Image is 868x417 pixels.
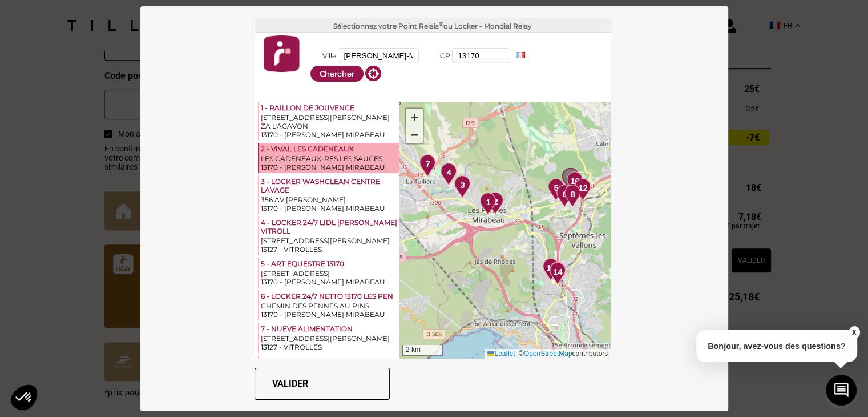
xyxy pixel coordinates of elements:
[487,192,503,215] img: pointsrelais_pin.png
[255,18,611,33] div: Sélectionnez votre Point Relais ou Locker - Mondial Relay
[554,182,558,195] span: 5
[552,185,578,210] div: 6
[567,171,583,194] img: pointsrelais_pin.png
[261,302,397,310] div: CHEMIN DES PENNES AU PINS
[261,269,397,278] div: [STREET_ADDRESS]
[562,171,588,197] div: 10
[261,343,397,351] div: 13127 - VITROLLES
[255,368,390,400] button: Valider
[261,236,397,245] div: [STREET_ADDRESS][PERSON_NAME]
[261,278,397,286] div: 13170 - [PERSON_NAME] MIRABEAU
[261,324,397,334] div: 7 - NUEVE ALIMENTATION
[516,52,525,58] img: FR
[454,175,470,198] img: pointsrelais_pin.png
[564,185,580,207] img: pointsrelais_pin.png
[261,154,397,163] div: LES CADENEAUX-RES.LES SAUGES
[261,357,397,367] div: 8 - LOCKER LIDL PENNES AUX PINS
[261,334,397,343] div: [STREET_ADDRESS][PERSON_NAME]
[261,204,397,212] div: 13170 - [PERSON_NAME] MIRABEAU
[570,178,596,204] div: 12
[545,262,571,288] div: 14
[415,154,441,180] div: 7
[553,266,563,279] span: 14
[261,177,397,195] div: 3 - LOCKER WASHCLEAN CENTRE LAVAGE
[475,193,501,218] div: 1
[570,175,580,188] span: 10
[560,185,586,210] div: 8
[261,145,397,154] div: 2 - VIVAL LES CADENEAUX
[578,182,588,195] span: 12
[487,350,515,358] a: Leaflet
[425,51,450,60] label: CP
[406,126,423,143] a: Zoom out
[261,292,397,302] div: 6 - LOCKER 24/7 NETTO 13170 LES PEN
[261,218,397,236] div: 4 - LOCKER 24/7 LIDL [PERSON_NAME] VITROLL
[538,258,564,284] div: 11
[441,163,457,186] img: pointsrelais_pin.png
[545,262,571,287] div: 13
[261,113,397,122] div: [STREET_ADDRESS][PERSON_NAME]
[261,310,397,319] div: 13170 - [PERSON_NAME] MIRABEAU
[411,110,418,124] span: +
[543,178,569,204] div: 5
[575,178,591,201] img: pointsrelais_pin.png
[517,350,519,358] span: |
[310,66,364,82] button: Chercher
[436,163,462,189] div: 4
[485,349,611,359] div: © contributors
[406,109,423,126] a: Zoom in
[558,168,583,194] div: 9
[310,51,336,60] label: Ville
[402,345,443,355] div: 2 km
[411,127,418,142] span: −
[483,192,508,218] div: 2
[261,259,397,269] div: 5 - ART EQUESTRE 13170
[450,175,475,201] div: 3
[261,195,397,204] div: 356 AV [PERSON_NAME]
[446,166,451,179] span: 4
[261,130,397,139] div: 13170 - [PERSON_NAME] MIRABEAU
[460,179,465,192] span: 3
[543,258,559,281] img: pointsrelais_pin.png
[261,245,397,254] div: 13127 - VITROLLES
[562,168,578,191] img: pointsrelais_pin_grey.png
[548,178,564,201] img: pointsrelais_pin.png
[261,103,397,113] div: 1 - RAILLON DE JOUVENCE
[419,154,435,177] img: pointsrelais_pin.png
[425,158,430,171] span: 7
[486,196,490,209] span: 1
[261,163,397,171] div: 13170 - [PERSON_NAME] MIRABEAU
[556,185,572,207] img: pointsrelais_pin.png
[550,262,566,284] img: pointsrelais_pin.png
[550,262,566,285] img: pointsrelais_pin.png
[480,193,496,215] img: pointsrelais_pin.png
[570,188,575,201] span: 8
[439,20,443,27] sup: ®
[524,350,572,358] a: OpenStreetMap
[848,326,859,339] button: X
[261,122,397,130] div: ZA L'AGAVON
[696,330,857,362] p: Bonjour, avez-vous des questions?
